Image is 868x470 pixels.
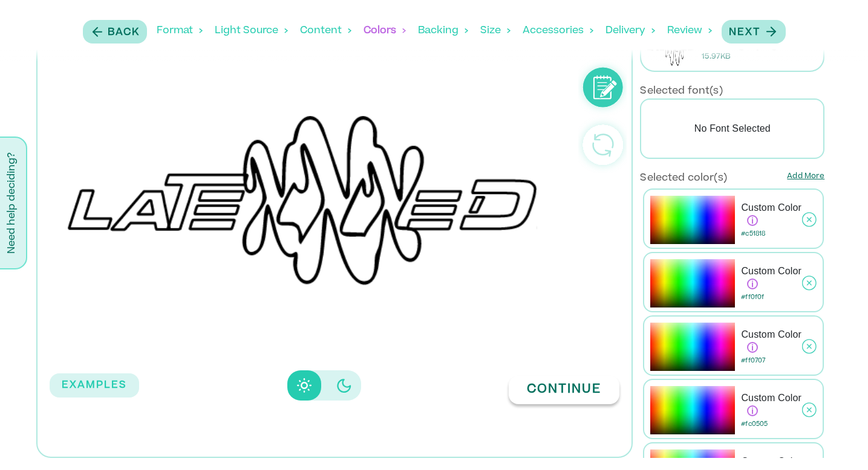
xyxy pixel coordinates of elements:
div: Review [667,12,712,50]
p: #ff0f0f [741,294,802,303]
div: Accessories [523,12,593,50]
p: Custom Color [741,327,802,357]
button: Continue [509,376,619,404]
p: #fc0505 [741,420,802,430]
p: #c51818 [741,230,802,239]
button: EXAMPLES [50,373,139,398]
p: #ff0707 [741,357,802,366]
p: Selected color(s) [640,171,727,185]
div: Colors [364,12,406,50]
p: Next [729,25,760,40]
div: Backing [418,12,468,50]
p: Selected font(s) [640,84,722,98]
div: Content [300,12,351,50]
p: Custom Color [741,201,802,230]
div: Light Source [215,12,288,50]
p: Custom Color [741,391,802,420]
button: Back [83,20,147,43]
p: No Font Selected [640,98,824,159]
div: Format [157,12,203,50]
div: Delivery [605,12,655,50]
div: Size [480,12,511,50]
p: Custom Color [741,264,802,294]
p: Back [108,25,140,40]
div: Remove the colors by pressing the minus button. [747,342,758,353]
div: Remove the colors by pressing the minus button. [747,278,758,289]
div: Disabled elevation buttons [287,370,361,401]
div: Remove the colors by pressing the minus button. [747,215,758,226]
iframe: Chat Widget [808,412,868,470]
p: Add More [787,171,824,185]
div: Remove the colors by pressing the minus button. [747,405,758,416]
button: Next [722,20,786,43]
